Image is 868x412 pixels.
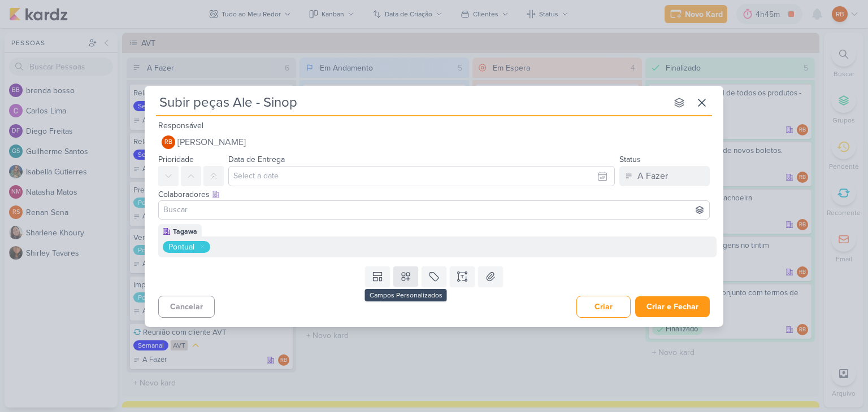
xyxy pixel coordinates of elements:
[168,241,194,253] div: Pontual
[228,155,285,164] label: Data de Entrega
[161,203,707,217] input: Buscar
[162,135,175,149] div: Rogerio Bispo
[158,155,194,164] label: Prioridade
[228,166,615,186] input: Select a date
[365,289,447,301] div: Campos Personalizados
[158,132,710,152] button: RB [PERSON_NAME]
[635,296,710,317] button: Criar e Fechar
[164,139,172,146] p: RB
[177,135,246,149] span: [PERSON_NAME]
[158,121,203,130] label: Responsável
[158,296,215,318] button: Cancelar
[619,155,641,164] label: Status
[619,166,710,186] button: A Fazer
[637,169,668,183] div: A Fazer
[576,296,631,318] button: Criar
[158,189,710,200] div: Colaboradores
[156,93,667,113] input: Kard Sem Título
[173,226,197,236] div: Tagawa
